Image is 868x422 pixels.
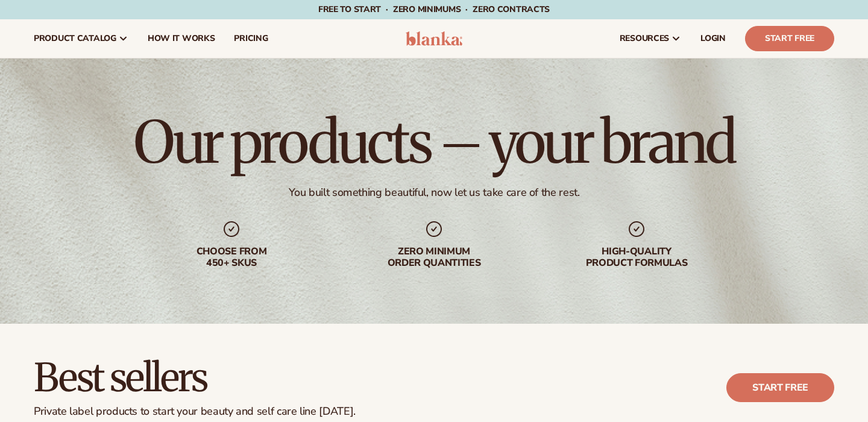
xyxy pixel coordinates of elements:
a: resources [610,19,691,58]
h2: Best sellers [34,357,356,398]
a: Start Free [745,26,834,51]
div: Private label products to start your beauty and self care line [DATE]. [34,405,356,418]
h1: Our products – your brand [134,113,734,171]
img: logo [406,31,463,46]
div: High-quality product formulas [559,246,714,269]
span: pricing [234,34,268,43]
span: Free to start · ZERO minimums · ZERO contracts [318,4,550,15]
a: product catalog [24,19,138,58]
span: LOGIN [700,34,726,43]
a: LOGIN [691,19,735,58]
span: product catalog [34,34,116,43]
a: How It Works [138,19,225,58]
div: Choose from 450+ Skus [154,246,309,269]
a: pricing [224,19,277,58]
span: resources [620,34,669,43]
a: Start free [726,373,834,402]
div: You built something beautiful, now let us take care of the rest. [289,186,580,200]
div: Zero minimum order quantities [357,246,511,269]
span: How It Works [148,34,215,43]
